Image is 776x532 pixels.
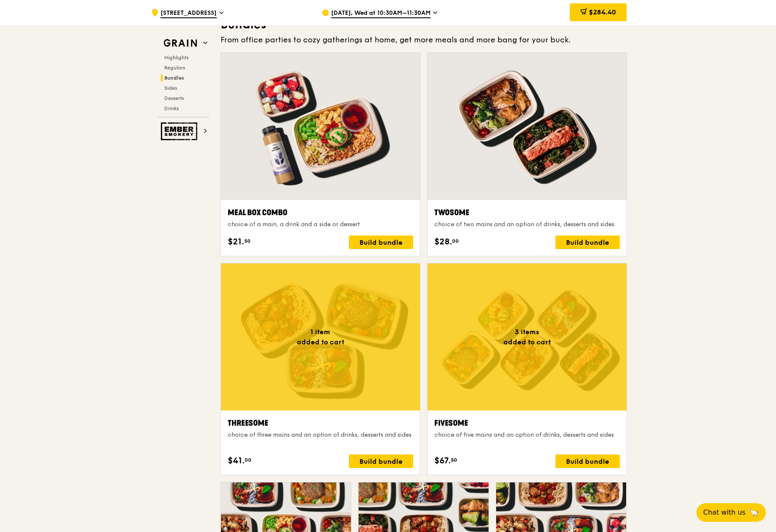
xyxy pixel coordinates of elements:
div: Meal Box Combo [228,207,413,219]
span: 00 [452,238,459,244]
div: Build bundle [349,236,413,249]
div: Build bundle [349,454,413,468]
div: choice of two mains and an option of drinks, desserts and sides [434,220,620,229]
span: $21. [228,236,244,248]
div: From office parties to cozy gatherings at home, get more meals and more bang for your buck. [221,34,627,46]
span: 00 [245,457,251,463]
div: Fivesome [434,417,620,429]
div: choice of a main, a drink and a side or dessert [228,220,413,229]
span: Regulars [164,65,185,71]
img: Grain web logo [161,36,200,51]
div: Threesome [228,417,413,429]
span: 50 [451,457,457,463]
span: [DATE], Wed at 10:30AM–11:30AM [331,9,431,18]
span: Drinks [164,105,179,111]
span: $284.40 [589,8,616,16]
div: Twosome [434,207,620,219]
div: Build bundle [555,454,620,468]
span: Highlights [164,55,188,61]
span: Bundles [164,75,184,81]
img: Ember Smokery web logo [161,122,200,140]
span: 50 [244,238,251,244]
span: Chat with us [703,507,746,518]
div: choice of five mains and an option of drinks, desserts and sides [434,431,620,439]
span: [STREET_ADDRESS] [160,9,217,18]
span: Desserts [164,95,184,101]
span: Sides [164,85,177,91]
button: Chat with us🦙 [696,503,766,522]
div: choice of three mains and an option of drinks, desserts and sides [228,431,413,439]
span: $67. [434,454,451,467]
span: 🦙 [749,507,759,518]
span: $41. [228,454,245,467]
div: Build bundle [555,236,620,249]
span: $28. [434,236,452,248]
